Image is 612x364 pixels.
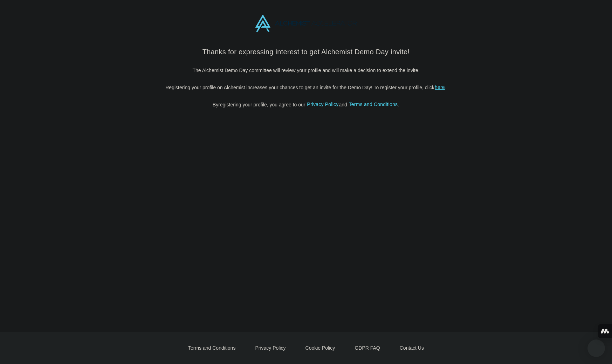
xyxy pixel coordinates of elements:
[347,342,387,354] a: GDPR FAQ
[307,100,339,108] button: Privacy Policy
[392,342,431,354] button: Contact Us
[349,100,398,108] button: Terms and Conditions
[298,342,343,354] button: Cookie Policy
[159,47,453,57] h2: Thanks for expressing interest to get Alchemist Demo Day invite!
[434,83,445,91] a: here
[181,342,243,354] button: Terms and Conditions
[159,67,453,74] p: The Alchemist Demo Day committee will review your profile and will make a decision to extend the ...
[159,84,453,91] p: Registering your profile on Alchemist increases your chances to get an invite for the Demo Day! T...
[159,101,453,108] p: By registering your profile , you agree to our and .
[248,342,293,354] button: Privacy Policy
[255,15,356,32] img: Alchemist Accelerator Logo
